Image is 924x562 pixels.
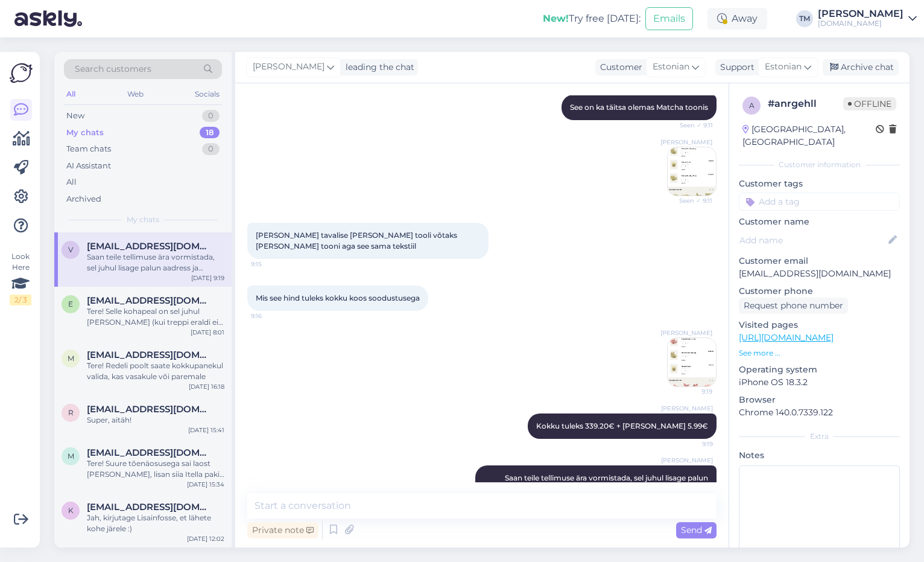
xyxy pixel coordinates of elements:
div: Tere! Selle kohapeal on sel juhul [PERSON_NAME] (kui treppi eraldi ei vali), avaus on ikka tornis. [87,306,224,328]
span: a [749,101,755,110]
span: riina.saar@saare.edu.ee [87,404,212,415]
span: My chats [127,214,159,225]
div: [DATE] 12:02 [187,534,224,543]
div: Tere! Redeli poolt saate kokkupanekul valida, kas vasakule või paremale [87,360,224,382]
span: elika.kaibijainen@gmail.com [87,295,212,306]
span: V [68,245,73,254]
span: Kokku tuleks 339.20€ + [PERSON_NAME] 5.99€ [536,421,708,430]
button: Emails [645,7,693,30]
div: Tere! Suure tõenäosusega sai laost [PERSON_NAME], lisan siia Itella paki koodi, see peaks homme h... [87,458,224,480]
div: [DATE] 8:01 [191,328,224,337]
span: [PERSON_NAME] [661,404,713,413]
div: My chats [66,127,104,139]
input: Add a tag [739,193,900,211]
p: Chrome 140.0.7339.122 [739,406,900,419]
div: [DOMAIN_NAME] [818,19,903,28]
span: Estonian [653,60,689,74]
p: Customer tags [739,177,900,190]
input: Add name [739,234,886,247]
div: Customer information [739,159,900,170]
b: New! [543,13,569,24]
p: Customer email [739,255,900,267]
span: Seen ✓ 9:11 [668,121,713,130]
div: Team chats [66,143,111,155]
span: 9:16 [251,311,296,321]
span: 9:19 [668,439,713,449]
div: Look Here [10,251,31,305]
div: Request phone number [739,298,848,314]
div: [GEOGRAPHIC_DATA], [GEOGRAPHIC_DATA] [742,123,876,148]
a: [PERSON_NAME][DOMAIN_NAME] [818,9,917,28]
p: Operating system [739,363,900,376]
div: [DATE] 15:41 [188,426,224,435]
span: [PERSON_NAME] [660,328,712,337]
div: Extra [739,431,900,442]
span: Send [681,525,712,535]
div: Web [125,86,146,102]
div: 0 [202,143,220,155]
div: [DATE] 15:34 [187,480,224,489]
span: K [68,506,74,515]
div: Try free [DATE]: [543,11,641,26]
div: Archive chat [823,59,899,75]
p: [EMAIL_ADDRESS][DOMAIN_NAME] [739,267,900,280]
span: m [68,354,74,363]
div: Customer [595,61,642,74]
span: [PERSON_NAME] tavalise [PERSON_NAME] tooli võtaks [PERSON_NAME] tooni aga see sama tekstiil [256,231,459,251]
div: Super, aitäh! [87,415,224,426]
span: Offline [843,97,896,110]
span: Kristiina.poll@gmail.com [87,502,212,513]
p: Customer name [739,216,900,228]
p: Notes [739,449,900,462]
p: See more ... [739,348,900,359]
div: Support [715,61,755,74]
div: [DATE] 9:19 [191,273,224,283]
a: [URL][DOMAIN_NAME] [739,332,834,343]
img: Attachment [668,338,716,386]
span: 9:19 [667,387,712,396]
div: Jah, kirjutage Lisainfosse, et lähete kohe järele :) [87,513,224,534]
span: r [68,408,74,417]
div: Saan teile tellimuse ära vormistada, sel juhul lisage palun aadress ja telefon kulleri jaoks [87,252,224,273]
span: Seen ✓ 9:11 [667,196,712,205]
img: Askly Logo [10,62,33,85]
span: Estonian [765,60,802,74]
div: 18 [200,127,220,139]
div: All [66,176,77,188]
span: m [68,452,74,461]
div: Away [707,8,767,30]
p: iPhone OS 18.3.2 [739,376,900,389]
span: Vreni.oselin@gmail.com [87,241,212,252]
span: maire182@gmail.com [87,447,212,458]
div: Socials [192,86,222,102]
p: Browser [739,394,900,406]
span: [PERSON_NAME] [253,60,324,74]
div: New [66,110,84,122]
span: [PERSON_NAME] [660,138,712,147]
p: Visited pages [739,319,900,331]
span: See on ka täitsa olemas Matcha toonis [570,103,708,112]
div: Archived [66,193,101,205]
div: leading the chat [341,61,414,74]
span: e [68,299,73,308]
span: 9:15 [251,260,296,269]
span: miriamkohv@gmail.com [87,350,212,360]
div: AI Assistant [66,160,111,172]
span: Mis see hind tuleks kokku koos soodustusega [256,293,420,302]
div: # anrgehll [768,97,843,111]
div: All [64,86,78,102]
span: Search customers [75,63,151,75]
div: [DATE] 16:18 [189,382,224,391]
span: [PERSON_NAME] [661,456,713,465]
div: TM [796,10,813,27]
img: Attachment [668,147,716,196]
div: [PERSON_NAME] [818,9,903,19]
div: 0 [202,110,220,122]
div: Private note [247,522,318,538]
div: 2 / 3 [10,295,31,305]
p: Customer phone [739,285,900,298]
span: Saan teile tellimuse ära vormistada, sel juhul lisage palun aadress ja telefon kulleri jaoks [505,473,710,493]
